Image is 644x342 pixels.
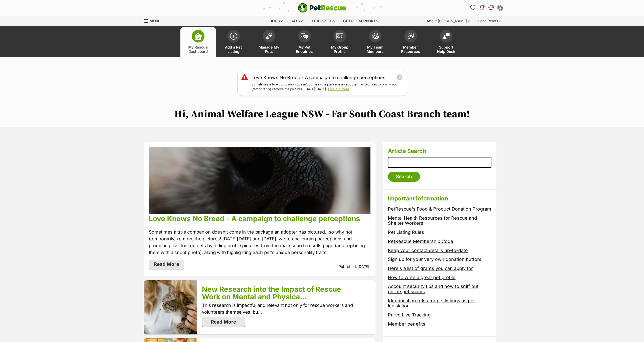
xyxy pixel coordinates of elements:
input: Search [388,172,420,182]
a: New Research into the Impact of Rescue Work on Mental and Physica... [202,285,341,301]
a: Support Help Desk [428,27,464,57]
span: Add a Pet Listing [222,45,245,54]
a: Pet Listing Rules [388,230,424,235]
a: PetRescue [298,3,346,13]
div: Dogs [266,16,286,26]
a: Menu [144,16,164,25]
a: Love Knows No Breed - A campaign to challenge perceptions [252,74,385,81]
img: help-desk-icon-fdf02630f3aa405de69fd3d07c3f3aa587a6932b1a1747fa1d2bba05be0121f9.svg [443,33,450,39]
a: My Group Profile [322,27,358,57]
a: Add a Pet Listing [216,27,251,57]
a: Find out more [328,87,349,91]
a: Member benefits [388,321,425,327]
img: dashboard-icon-eb2f2d2d3e046f16d808141f083e7271f6b2e854fb5c12c21221c1fb7104beca.svg [195,33,202,40]
div: Other pets [307,16,339,26]
img: chat-41dd97257d64d25036548639549fe6c8038ab92f7586957e7f3b1b290dea8141.svg [488,5,494,10]
button: My account [496,4,504,12]
span: Menu [150,19,160,23]
a: PetRescue Membership Code [388,239,453,244]
img: Olivia Forge profile pic [498,5,503,10]
img: team-members-icon-5396bd8760b3fe7c0b43da4ab00e1e3bb1a5d9ba89233759b79545d2d3fc5d0d.svg [372,33,379,39]
div: About [PERSON_NAME] [423,16,473,26]
span: My Rescue Dashboard [187,45,210,54]
span: My Pet Enquiries [293,45,316,54]
a: PetRescue's Food & Product Donation Program [388,206,491,212]
img: notifications-46538b983faf8c2785f20acdc204bb7945ddae34d4c08c2a6579f10ce5e182be.svg [480,5,484,10]
span: Manage My Pets [258,45,280,54]
span: Support Help Desk [435,45,458,54]
a: Conversations [487,4,495,12]
a: Love Knows No Breed - A campaign to challenge perceptions [149,214,360,223]
a: How to write a great pet profile [388,275,455,280]
div: Good Reads [474,16,504,26]
button: close [397,74,403,80]
p: Published: [DATE] [339,264,369,269]
span: translation missing: en.admin.index.read_more [211,319,236,325]
a: Sign up for your very own donation button! [388,257,481,262]
img: pet-enquiries-icon-7e3ad2cf08bfb03b45e93fb7055b45f3efa6380592205ae92323e6603595dc1f.svg [301,33,308,39]
span: My Group Profile [328,45,351,54]
p: This research is impactful and relevant not only for rescue workers and volunteers themselves, bu... [202,302,371,315]
a: Read More [202,317,245,327]
a: Read More [149,260,184,269]
a: Member Resources [393,27,428,57]
p: Sometimes a true companion doesn’t come in the package an adopter has pictured…so why not (tempor... [252,82,403,92]
p: Sometimes a true companion doesn’t come in the package an adopter has pictured…so why not (tempor... [149,229,371,256]
a: My Team Members [358,27,393,57]
a: Mental Health Resources for Rescue and Shelter Workers [388,215,477,226]
a: Parvo Live Tracking [388,312,431,317]
div: Cats [287,16,306,26]
ul: Account quick links [469,4,504,12]
img: logo-e224e6f780fb5917bec1dbf3a21bbac754714ae5b6737aabdf751b685950b380.svg [298,3,346,13]
img: qlpmmvihh7jrrcblay3l.jpg [149,147,371,214]
div: Get pet support [340,16,382,26]
a: Keep your contact details up-to-date [388,248,468,253]
a: Identification rules for pet listings as per legislation [388,298,475,309]
span: My Team Members [364,45,387,54]
a: My Pet Enquiries [287,27,322,57]
h3: Important information [388,195,491,202]
a: Manage My Pets [251,27,287,57]
img: manage-my-pets-icon-02211641906a0b7f246fdf0571729dbe1e7629f14944591b6c1af311fb30b64b.svg [265,33,273,39]
a: Here’s a list of grants you can apply for [388,266,473,271]
a: My Rescue Dashboard [180,27,216,57]
img: z4xklv1v5upnmrkixit0.jpg [144,280,197,334]
img: member-resources-icon-8e73f808a243e03378d46382f2149f9095a855e16c252ad45f914b54edf8863c.svg [407,33,414,39]
span: Member Resources [399,45,422,54]
img: add-pet-listing-icon-0afa8454b4691262ce3f59096e99ab1cd57d4a30225e0717b998d2c9b9846f56.svg [230,33,237,40]
a: Favourites [469,4,477,12]
h3: Article Search [388,147,491,154]
button: Notifications [478,4,486,12]
a: Account security tips and how to sniff out online pet scams [388,284,479,294]
img: group-profile-icon-3fa3cf56718a62981997c0bc7e787c4b2cf8bcc04b72c1350f741eb67cf2f40e.svg [336,33,343,39]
